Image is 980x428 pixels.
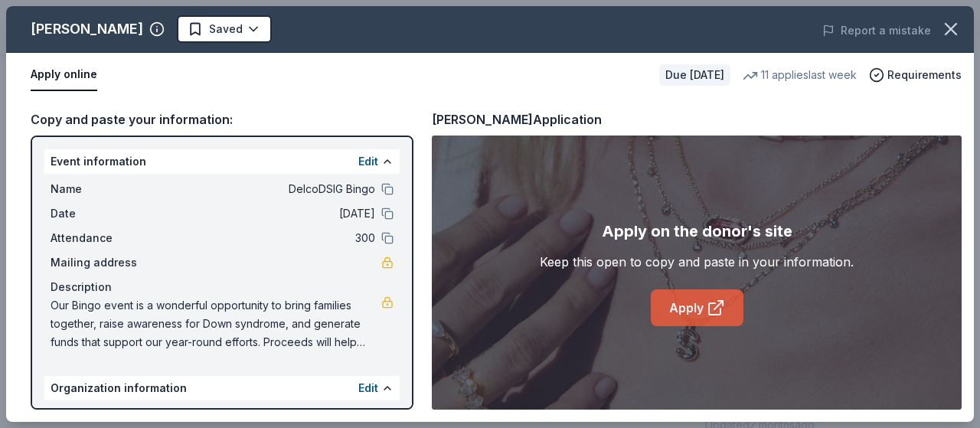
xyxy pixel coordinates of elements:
[887,66,962,84] span: Requirements
[31,59,97,91] button: Apply online
[44,149,400,174] div: Event information
[51,229,153,247] span: Attendance
[31,17,143,41] div: [PERSON_NAME]
[743,66,857,84] div: 11 applies last week
[177,15,272,43] button: Saved
[358,379,378,397] button: Edit
[602,219,792,243] div: Apply on the donor's site
[153,229,375,247] span: 300
[51,296,381,351] span: Our Bingo event is a wonderful opportunity to bring families together, raise awareness for Down s...
[153,180,375,198] span: DelcoDSIG Bingo
[51,278,394,296] div: Description
[651,289,743,326] a: Apply
[869,66,962,84] button: Requirements
[51,204,153,223] span: Date
[358,152,378,171] button: Edit
[659,64,730,86] div: Due [DATE]
[51,407,153,425] span: Name
[51,253,153,272] span: Mailing address
[51,180,153,198] span: Name
[540,253,854,271] div: Keep this open to copy and paste in your information.
[153,407,375,425] span: Down Syndrome Interest Group Of [US_STATE][GEOGRAPHIC_DATA]
[209,20,243,38] span: Saved
[432,109,602,129] div: [PERSON_NAME] Application
[31,109,413,129] div: Copy and paste your information:
[153,204,375,223] span: [DATE]
[44,376,400,400] div: Organization information
[822,21,931,40] button: Report a mistake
